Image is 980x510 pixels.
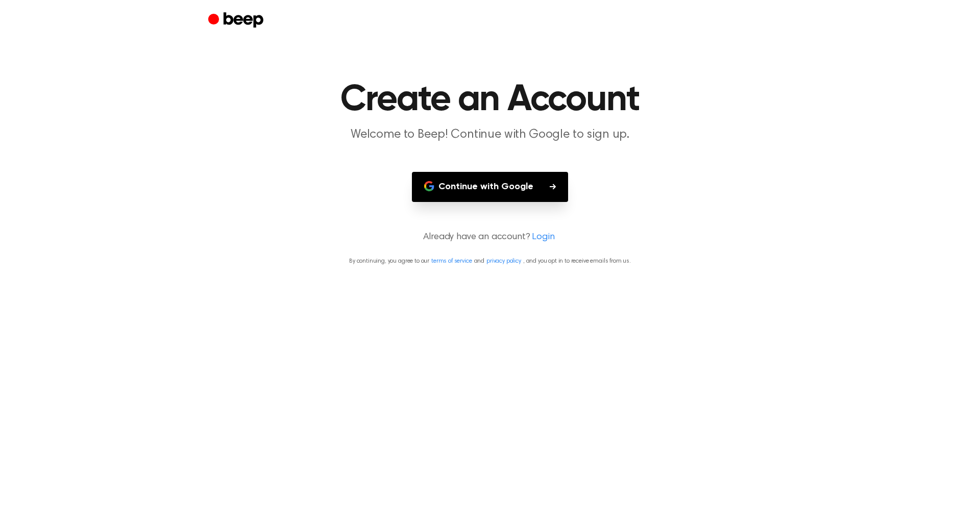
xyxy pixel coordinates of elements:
h1: Create an Account [229,82,751,118]
p: Already have an account? [12,231,968,244]
p: Welcome to Beep! Continue with Google to sign up. [294,126,686,143]
a: Beep [208,11,266,31]
button: Continue with Google [412,172,568,202]
a: terms of service [431,258,472,264]
a: privacy policy [486,258,521,264]
a: Login [532,231,554,244]
p: By continuing, you agree to our and , and you opt in to receive emails from us. [12,257,968,266]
